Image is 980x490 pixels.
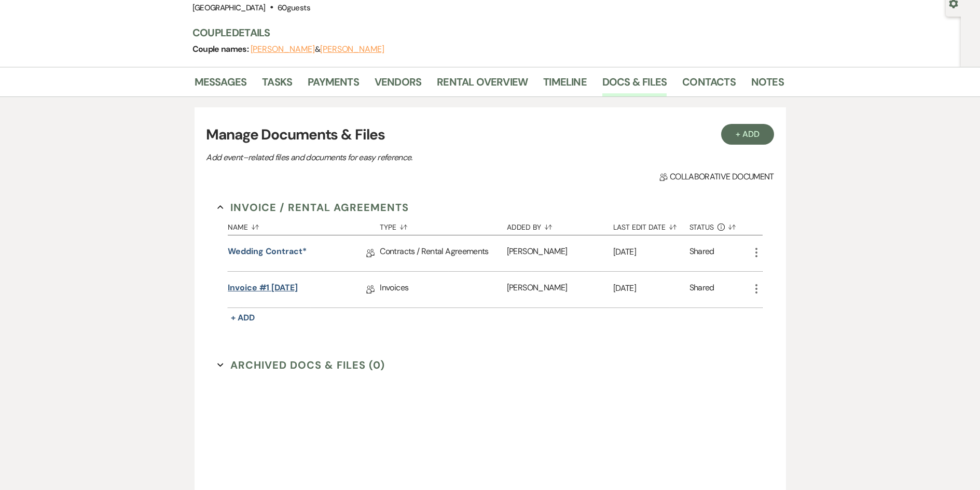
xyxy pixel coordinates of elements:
[380,215,506,235] button: Type
[689,282,714,298] div: Shared
[228,282,298,298] a: Invoice #1 [DATE]
[192,3,266,13] span: [GEOGRAPHIC_DATA]
[217,357,385,373] button: Archived Docs & Files (0)
[689,223,714,231] span: Status
[543,74,587,96] a: Timeline
[206,151,569,164] p: Add event–related files and documents for easy reference.
[751,74,784,96] a: Notes
[659,171,774,183] span: Collaborative document
[613,215,689,235] button: Last Edit Date
[206,124,774,146] h3: Manage Documents & Files
[507,215,613,235] button: Added By
[231,312,255,323] span: + Add
[228,215,380,235] button: Name
[380,235,506,271] div: Contracts / Rental Agreements
[682,74,736,96] a: Contacts
[192,44,251,54] span: Couple names:
[308,74,359,96] a: Payments
[375,74,421,96] a: Vendors
[217,200,409,215] button: Invoice / Rental Agreements
[689,215,750,235] button: Status
[613,245,689,259] p: [DATE]
[278,3,310,13] span: 60 guests
[507,272,613,307] div: [PERSON_NAME]
[251,44,384,54] span: &
[507,235,613,271] div: [PERSON_NAME]
[320,45,384,53] button: [PERSON_NAME]
[380,272,506,307] div: Invoices
[192,25,774,40] h3: Couple Details
[602,74,667,96] a: Docs & Files
[228,245,307,261] a: Wedding Contract*
[262,74,292,96] a: Tasks
[689,245,714,261] div: Shared
[228,311,258,325] button: + Add
[195,74,247,96] a: Messages
[721,124,774,145] button: + Add
[251,45,315,53] button: [PERSON_NAME]
[437,74,528,96] a: Rental Overview
[613,282,689,295] p: [DATE]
